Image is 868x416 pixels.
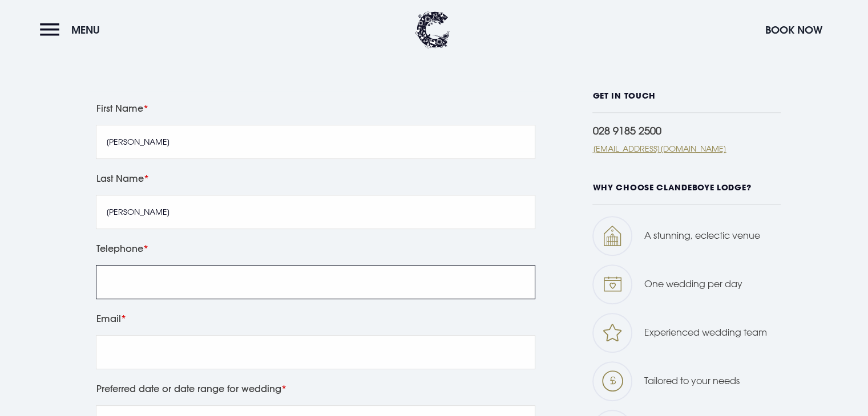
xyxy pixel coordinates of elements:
p: Experienced wedding team [644,324,766,341]
img: Wedding venue icon [603,225,621,246]
span: Menu [71,23,100,36]
img: Wedding one wedding icon [604,276,621,292]
img: Clandeboye Lodge [415,11,450,48]
a: [EMAIL_ADDRESS][DOMAIN_NAME] [592,142,781,154]
img: Wedding tailored icon [602,370,623,391]
div: 028 9185 2500 [592,124,781,137]
label: Last Name [96,170,535,186]
label: Preferred date or date range for wedding [96,381,535,397]
label: Telephone [96,240,535,256]
img: Wedding team icon [603,324,622,341]
label: First Name [96,100,535,116]
p: A stunning, eclectic venue [644,227,760,244]
p: One wedding per day [644,275,742,292]
h6: GET IN TOUCH [592,91,781,113]
p: Tailored to your needs [644,372,739,389]
h6: WHY CHOOSE CLANDEBOYE LODGE? [592,183,781,205]
button: Menu [40,18,106,42]
button: Book Now [760,18,828,42]
label: Email [96,311,535,327]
